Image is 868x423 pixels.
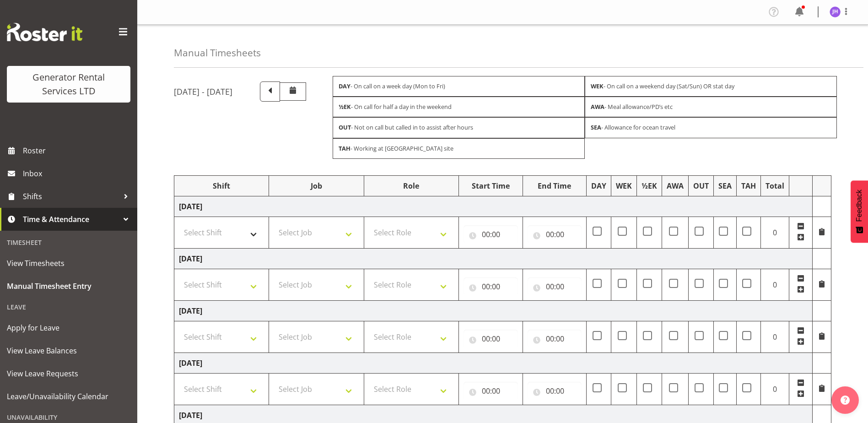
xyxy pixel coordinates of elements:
[591,103,604,111] strong: AWA
[2,233,135,252] div: Timesheet
[174,300,813,321] td: [DATE]
[761,373,789,405] td: 0
[369,180,454,191] div: Role
[766,180,784,191] div: Total
[585,97,837,117] div: - Meal allowance/PD’s etc
[528,382,582,400] input: Click to select...
[16,70,121,98] div: Generator Rental Services LTD
[841,396,850,405] img: help-xxl-2.png
[2,275,135,298] a: Manual Timesheet Entry
[339,144,350,152] strong: TAH
[528,277,582,296] input: Click to select...
[7,279,130,293] span: Manual Timesheet Entry
[464,225,518,244] input: Click to select...
[585,76,837,97] div: - On call on a weekend day (Sat/Sun) OR stat day
[7,321,130,335] span: Apply for Leave
[830,6,841,17] img: james-hilhorst5206.jpg
[274,180,359,191] div: Job
[179,180,264,191] div: Shift
[528,225,582,244] input: Click to select...
[591,82,604,90] strong: WEK
[2,362,135,385] a: View Leave Requests
[174,248,813,269] td: [DATE]
[591,180,606,191] div: DAY
[642,180,657,191] div: ½EK
[339,82,350,90] strong: DAY
[333,76,585,97] div: - On call on a week day (Mon to Fri)
[7,344,130,358] span: View Leave Balances
[464,277,518,296] input: Click to select...
[528,180,582,191] div: End Time
[851,180,868,243] button: Feedback - Show survey
[7,23,82,41] img: Rosterit website logo
[464,382,518,400] input: Click to select...
[591,123,601,131] strong: SEA
[339,103,351,111] strong: ½EK
[528,330,582,348] input: Click to select...
[585,117,837,138] div: - Allowance for ocean travel
[761,321,789,352] td: 0
[174,87,232,97] h5: [DATE] - [DATE]
[2,298,135,316] div: Leave
[761,269,789,300] td: 0
[174,196,813,217] td: [DATE]
[718,180,732,191] div: SEA
[339,123,351,131] strong: OUT
[333,97,585,117] div: - On call for half a day in the weekend
[855,190,863,222] span: Feedback
[7,256,130,270] span: View Timesheets
[464,180,518,191] div: Start Time
[2,316,135,339] a: Apply for Leave
[2,385,135,408] a: Leave/Unavailability Calendar
[2,339,135,362] a: View Leave Balances
[616,180,632,191] div: WEK
[333,117,585,138] div: - Not on call but called in to assist after hours
[2,252,135,275] a: View Timesheets
[174,48,261,58] h4: Manual Timesheets
[23,167,133,180] span: Inbox
[7,390,130,403] span: Leave/Unavailability Calendar
[667,180,684,191] div: AWA
[693,180,709,191] div: OUT
[761,217,789,248] td: 0
[741,180,756,191] div: TAH
[333,138,585,159] div: - Working at [GEOGRAPHIC_DATA] site
[174,352,813,373] td: [DATE]
[7,367,130,380] span: View Leave Requests
[464,330,518,348] input: Click to select...
[23,212,119,226] span: Time & Attendance
[23,190,119,203] span: Shifts
[23,144,133,157] span: Roster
